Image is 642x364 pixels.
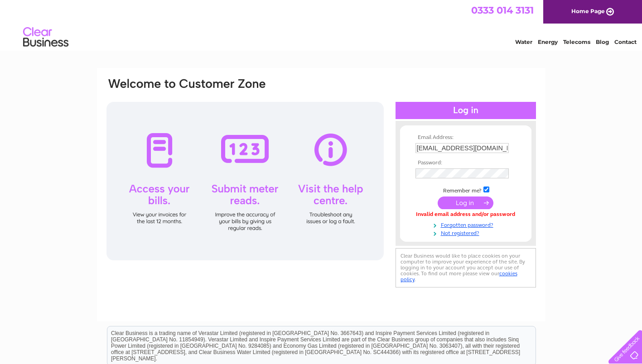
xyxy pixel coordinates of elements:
[415,220,518,229] a: Forgotten password?
[596,38,609,45] a: Blog
[471,5,534,16] a: 0333 014 3131
[413,160,518,166] th: Password:
[413,185,518,194] td: Remember me?
[415,228,518,237] a: Not registered?
[401,270,517,283] a: cookies policy
[438,196,493,209] input: Submit
[614,38,637,45] a: Contact
[415,211,516,218] div: Invalid email address and/or password
[563,38,590,45] a: Telecoms
[515,38,532,45] a: Water
[413,134,518,141] th: Email Address:
[396,248,536,287] div: Clear Business would like to place cookies on your computer to improve your experience of the sit...
[107,5,536,44] div: Clear Business is a trading name of Verastar Limited (registered in [GEOGRAPHIC_DATA] No. 3667643...
[538,38,558,45] a: Energy
[23,24,69,51] img: logo.png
